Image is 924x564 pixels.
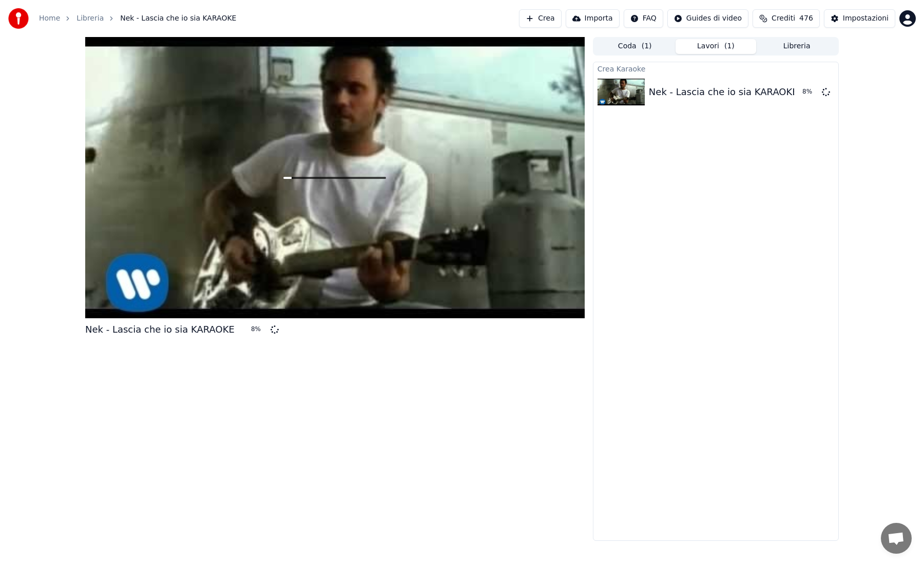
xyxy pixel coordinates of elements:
[724,41,735,51] span: ( 1 )
[594,39,676,54] button: Coda
[799,13,813,24] span: 476
[120,13,236,24] span: Nek - Lascia che io sia KARAOKE
[753,9,820,28] button: Crediti476
[824,9,895,28] button: Impostazioni
[676,39,757,54] button: Lavori
[772,13,795,24] span: Crediti
[843,13,889,24] div: Impostazioni
[624,9,663,28] button: FAQ
[8,8,29,29] img: youka
[76,13,104,24] a: Libreria
[593,62,838,75] div: Crea Karaoke
[649,85,798,99] div: Nek - Lascia che io sia KARAOKE
[85,322,235,337] div: Nek - Lascia che io sia KARAOKE
[642,41,652,51] span: ( 1 )
[39,13,60,24] a: Home
[756,39,837,54] button: Libreria
[881,523,912,554] div: Aprire la chat
[667,9,748,28] button: Guides di video
[566,9,620,28] button: Importa
[39,13,236,24] nav: breadcrumb
[251,325,266,334] div: 8 %
[802,88,818,96] div: 8 %
[519,9,561,28] button: Crea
